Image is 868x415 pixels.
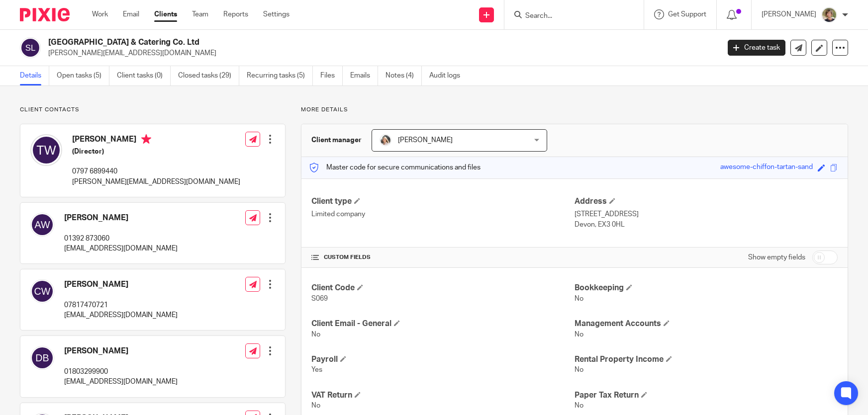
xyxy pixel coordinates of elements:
span: [PERSON_NAME] [398,137,453,144]
p: Master code for secure communications and files [309,163,481,172]
h3: Client manager [311,135,362,145]
i: Primary [141,134,151,144]
img: svg%3E [30,134,62,166]
img: Pixie [20,8,70,21]
h4: [PERSON_NAME] [64,213,178,223]
p: [PERSON_NAME] [762,9,816,19]
h4: Client Code [311,283,575,293]
a: Open tasks (5) [57,66,109,85]
p: [EMAIL_ADDRESS][DOMAIN_NAME] [64,377,178,387]
a: Reports [223,9,248,19]
span: S069 [311,295,328,302]
a: Client tasks (0) [117,66,171,85]
h4: Client type [311,196,575,207]
h4: [PERSON_NAME] [64,279,178,290]
h4: Management Accounts [575,319,838,329]
img: High%20Res%20Andrew%20Price%20Accountants_Poppy%20Jakes%20photography-1187-3.jpg [380,134,391,146]
p: [PERSON_NAME][EMAIL_ADDRESS][DOMAIN_NAME] [48,48,713,58]
a: Files [320,66,343,85]
h4: Address [575,196,838,207]
h4: [PERSON_NAME] [64,346,178,356]
p: [STREET_ADDRESS] [575,209,838,219]
span: No [575,295,583,302]
p: Devon, EX3 0HL [575,220,838,230]
a: Clients [154,9,177,19]
h4: CUSTOM FIELDS [311,253,575,261]
a: Work [92,9,108,19]
h4: Rental Property Income [575,354,838,365]
label: Show empty fields [748,252,805,262]
h4: Bookkeeping [575,283,838,293]
span: No [311,402,320,409]
p: 01392 873060 [64,234,178,244]
a: Details [20,66,49,85]
span: No [575,402,583,409]
a: Settings [263,9,289,19]
a: Notes (4) [386,66,422,85]
p: 07817470721 [64,300,178,310]
p: Client contacts [20,106,286,114]
img: svg%3E [30,346,54,370]
a: Team [192,9,208,19]
span: Yes [311,366,322,373]
h4: Client Email - General [311,319,575,329]
img: svg%3E [20,37,41,58]
a: Email [123,9,139,19]
div: awesome-chiffon-tartan-sand [720,162,813,173]
span: Get Support [668,11,706,18]
p: 0797 6899440 [72,166,240,176]
h5: (Director) [72,147,240,157]
p: [EMAIL_ADDRESS][DOMAIN_NAME] [64,310,178,320]
input: Search [524,12,614,21]
h4: [PERSON_NAME] [72,134,240,147]
img: svg%3E [30,279,54,303]
h4: Payroll [311,354,575,365]
a: Closed tasks (29) [178,66,239,85]
span: No [311,331,320,338]
img: High%20Res%20Andrew%20Price%20Accountants_Poppy%20Jakes%20photography-1142.jpg [821,7,837,23]
a: Recurring tasks (5) [247,66,313,85]
h4: Paper Tax Return [575,390,838,401]
p: [EMAIL_ADDRESS][DOMAIN_NAME] [64,244,178,253]
a: Emails [350,66,378,85]
h2: [GEOGRAPHIC_DATA] & Catering Co. Ltd [48,37,580,48]
p: More details [301,106,848,114]
span: No [575,331,583,338]
span: No [575,366,583,373]
p: [PERSON_NAME][EMAIL_ADDRESS][DOMAIN_NAME] [72,177,240,187]
p: 01803299900 [64,367,178,377]
h4: VAT Return [311,390,575,401]
a: Audit logs [429,66,468,85]
p: Limited company [311,209,575,219]
a: Create task [728,40,785,56]
img: svg%3E [30,213,54,237]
